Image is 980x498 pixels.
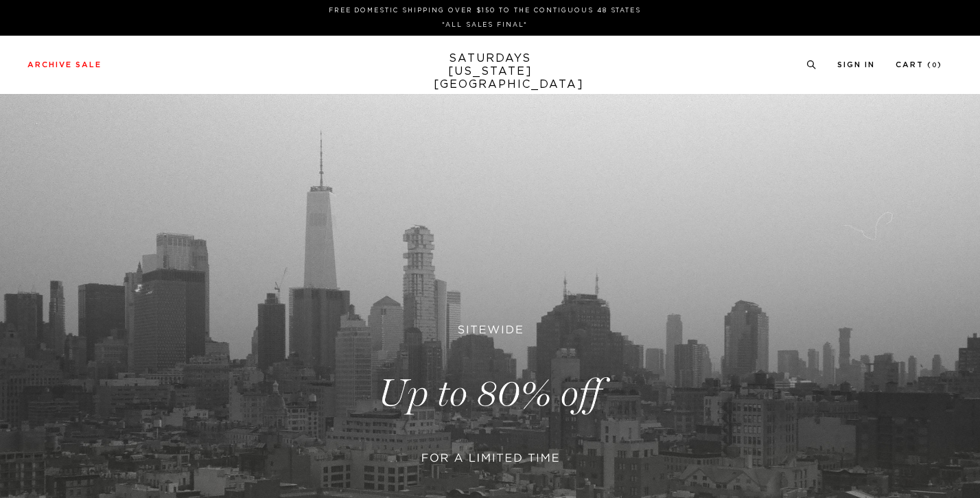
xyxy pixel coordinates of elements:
a: Cart (0) [896,61,942,69]
a: SATURDAYS[US_STATE][GEOGRAPHIC_DATA] [434,52,547,91]
p: FREE DOMESTIC SHIPPING OVER $150 TO THE CONTIGUOUS 48 STATES [33,5,937,16]
a: Archive Sale [27,61,102,69]
a: Sign In [837,61,875,69]
small: 0 [932,62,937,69]
p: *ALL SALES FINAL* [33,20,937,30]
